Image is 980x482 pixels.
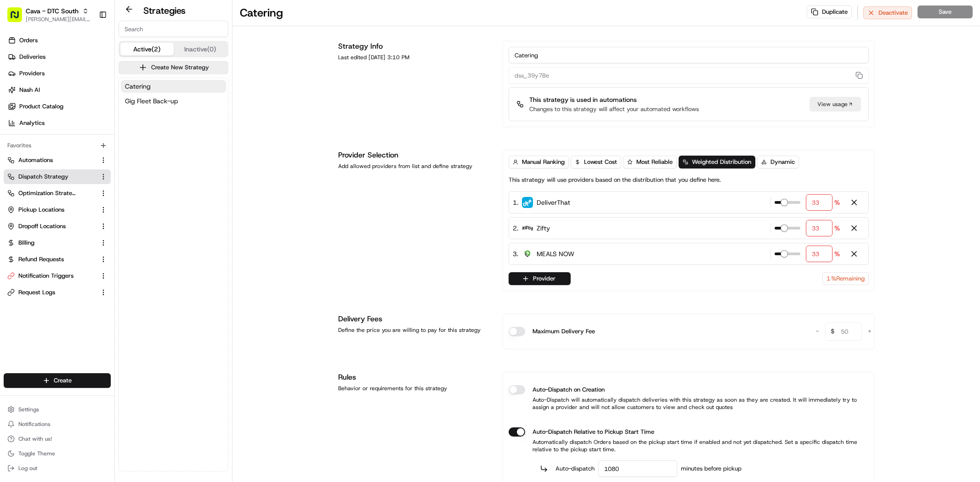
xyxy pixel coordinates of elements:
span: Analytics [19,119,45,127]
img: zifty-logo-trans-sq.png [522,223,533,234]
span: Orders [19,36,38,45]
button: Dispatch Strategy [4,169,111,184]
a: Refund Requests [7,255,96,263]
span: Pickup Locations [18,206,64,214]
div: 1 . [513,197,570,207]
button: Provider [509,272,571,285]
img: melas_now_logo.png [522,248,533,259]
button: Manual Ranking [509,156,569,168]
p: Auto-Dispatch will automatically dispatch deliveries with this strategy as soon as they are creat... [509,396,869,411]
div: Favorites [4,138,111,153]
div: 3 . [513,249,574,259]
button: Create [4,373,111,388]
label: Auto-dispatch [555,465,595,473]
button: Dropoff Locations [4,219,111,234]
button: Deactivate [863,6,912,19]
a: Product Catalog [4,99,114,114]
span: Catering [125,82,151,91]
a: Pickup Locations [7,206,96,214]
button: Most Reliable [623,156,677,168]
input: Search [119,21,228,37]
span: [PERSON_NAME][EMAIL_ADDRESS][DOMAIN_NAME] [26,16,91,23]
div: Behavior or requirements for this strategy [338,385,492,392]
h1: Rules [338,372,492,383]
span: Settings [18,406,39,413]
span: Toggle Theme [18,450,55,457]
span: Request Logs [18,288,55,297]
label: Auto-Dispatch on Creation [532,385,605,394]
button: Settings [4,403,111,416]
button: Weighted Distribution [679,156,755,168]
a: Deliveries [4,50,114,64]
button: Toggle Theme [4,447,111,460]
a: Automations [7,156,96,164]
button: Inactive (0) [174,43,227,56]
span: Manual Ranking [522,158,565,166]
button: Automations [4,153,111,168]
span: Gig Fleet Back-up [125,96,178,106]
a: Nash AI [4,83,114,97]
span: Lowest Cost [584,158,617,166]
input: Minutes [598,460,678,477]
div: Last edited [DATE] 3:10 PM [338,54,492,61]
span: Billing [18,239,34,247]
h2: Strategies [143,4,186,17]
span: Zifty [537,224,550,233]
button: Catering [121,80,226,93]
span: Notification Triggers [18,272,74,280]
span: $ [827,324,838,342]
span: Product Catalog [19,102,63,111]
button: Cava - DTC South[PERSON_NAME][EMAIL_ADDRESS][DOMAIN_NAME] [4,4,95,26]
h1: Strategy Info [338,41,492,52]
span: minutes before pickup [681,465,753,473]
p: This strategy is used in automations [529,95,699,104]
span: % [834,224,840,233]
span: % [834,249,840,258]
p: Changes to this strategy will affect your automated workflows [529,105,699,113]
a: Billing [7,239,96,247]
button: Cava - DTC South [26,6,79,16]
img: profile_deliverthat_partner.png [522,197,533,208]
button: Pickup Locations [4,202,111,217]
span: Providers [19,69,45,78]
span: Notifications [18,420,51,428]
span: Dispatch Strategy [18,173,68,181]
button: Billing [4,235,111,250]
span: Weighted Distribution [692,158,751,166]
a: Dispatch Strategy [7,173,96,181]
div: Define the price you are willing to pay for this strategy [338,326,492,334]
a: Dropoff Locations [7,222,96,230]
div: 1 [822,272,869,285]
div: Add allowed providers from list and define strategy [338,163,492,170]
p: Automatically dispatch Orders based on the pickup start time if enabled and not yet dispatched. S... [509,438,869,453]
span: Dropoff Locations [18,222,66,230]
span: Most Reliable [636,158,673,166]
button: Active (2) [120,43,174,56]
span: Create [54,376,72,385]
h1: Provider Selection [338,150,492,161]
button: Dynamic [757,156,799,168]
span: DeliverThat [537,198,570,207]
button: Create New Strategy [119,61,228,74]
span: Refund Requests [18,255,64,263]
button: Log out [4,462,111,475]
a: View usage [810,97,861,112]
span: Automations [18,156,53,164]
button: Lowest Cost [571,156,621,168]
a: Orders [4,33,114,48]
a: Notification Triggers [7,272,96,280]
a: Request Logs [7,288,96,297]
button: Gig Fleet Back-up [121,95,226,107]
button: Chat with us! [4,432,111,445]
h1: Delivery Fees [338,314,492,325]
span: MEALS NOW [537,249,574,258]
label: Auto-Dispatch Relative to Pickup Start Time [532,427,654,437]
h1: Catering [240,6,283,20]
span: % [834,198,840,207]
button: Request Logs [4,285,111,300]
